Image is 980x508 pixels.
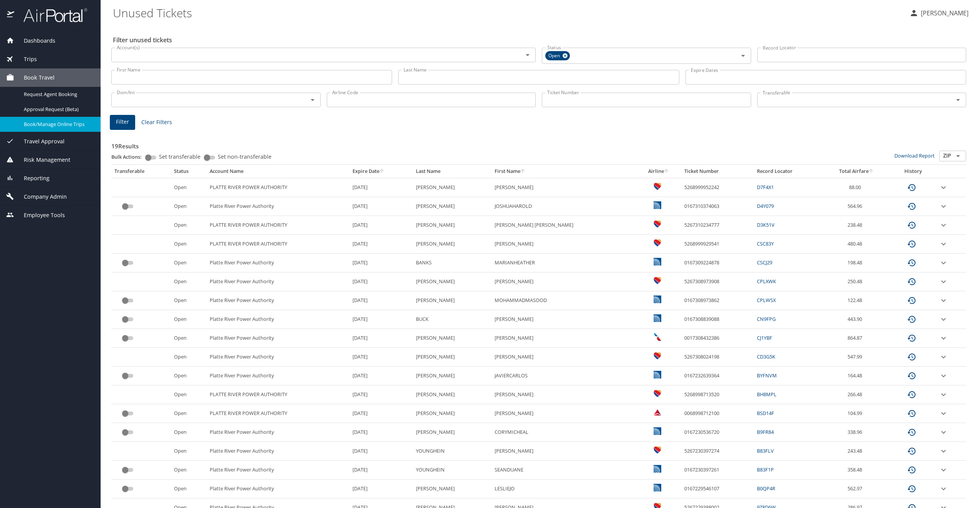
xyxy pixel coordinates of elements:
[823,310,890,329] td: 443.90
[654,239,661,247] img: Southwest Airlines
[14,174,50,183] span: Reporting
[681,178,754,197] td: 5268999952242
[207,329,349,348] td: Platte River Power Authority
[939,277,948,286] button: expand row
[545,51,570,60] div: Open
[413,423,492,442] td: [PERSON_NAME]
[869,169,874,174] button: sort
[823,291,890,310] td: 122.48
[953,95,963,105] button: Open
[757,315,776,322] a: CN9FPG
[171,197,207,216] td: Open
[492,216,636,235] td: [PERSON_NAME] [PERSON_NAME]
[171,235,207,254] td: Open
[207,254,349,272] td: Platte River Power Authority
[939,371,948,380] button: expand row
[349,329,413,348] td: [DATE]
[413,216,492,235] td: [PERSON_NAME]
[823,385,890,404] td: 266.48
[681,404,754,423] td: 0068998712100
[349,178,413,197] td: [DATE]
[207,461,349,480] td: Platte River Power Authority
[207,235,349,254] td: PLATTE RIVER POWER AUTHORITY
[754,165,823,178] th: Record Locator
[413,348,492,367] td: [PERSON_NAME]
[171,442,207,461] td: Open
[757,410,774,417] a: BSD14F
[823,348,890,367] td: 547.99
[171,178,207,197] td: Open
[823,216,890,235] td: 238.48
[492,442,636,461] td: [PERSON_NAME]
[681,348,754,367] td: 5267308024198
[349,197,413,216] td: [DATE]
[545,52,564,60] span: Open
[171,165,207,178] th: Status
[492,291,636,310] td: MOHAMMADMASOOD
[636,165,681,178] th: Airline
[757,447,774,454] a: B83FLV
[492,404,636,423] td: [PERSON_NAME]
[757,334,772,341] a: CJ1YBF
[111,137,966,151] h3: 19 Results
[14,193,67,201] span: Company Admin
[681,254,754,272] td: 0167309224878
[111,153,148,160] p: Bulk Actions:
[681,291,754,310] td: 0167308973862
[413,367,492,385] td: [PERSON_NAME]
[654,371,661,379] img: United Airlines
[939,296,948,305] button: expand row
[307,95,318,105] button: Open
[113,34,968,46] h2: Filter unused tickets
[207,291,349,310] td: Platte River Power Authority
[823,329,890,348] td: 864.87
[681,329,754,348] td: 0017308432386
[171,385,207,404] td: Open
[413,385,492,404] td: [PERSON_NAME]
[349,235,413,254] td: [DATE]
[939,315,948,324] button: expand row
[14,137,65,146] span: Travel Approval
[757,259,772,266] a: CSCJ29
[218,154,271,159] span: Set non-transferable
[492,197,636,216] td: JOSHUAHAROLD
[823,461,890,480] td: 358.48
[894,152,935,159] a: Download Report
[14,37,55,45] span: Dashboards
[24,91,91,98] span: Request Agent Booking
[492,272,636,291] td: [PERSON_NAME]
[113,1,903,25] h1: Unused Tickets
[654,352,661,360] img: Southwest Airlines
[681,216,754,235] td: 5267310234777
[349,254,413,272] td: [DATE]
[939,183,948,192] button: expand row
[738,50,748,61] button: Open
[24,121,91,128] span: Book/Manage Online Trips
[207,367,349,385] td: Platte River Power Authority
[757,428,774,435] a: B9FR84
[522,50,533,60] button: Open
[492,423,636,442] td: CORYMICHEAL
[939,334,948,343] button: expand row
[681,385,754,404] td: 5268998713520
[413,310,492,329] td: BUCK
[349,461,413,480] td: [DATE]
[349,480,413,498] td: [DATE]
[171,216,207,235] td: Open
[492,461,636,480] td: SEANDUANE
[413,178,492,197] td: [PERSON_NAME]
[823,272,890,291] td: 250.48
[349,442,413,461] td: [DATE]
[24,106,91,113] span: Approval Request (Beta)
[7,8,15,23] img: icon-airportal.png
[349,310,413,329] td: [DATE]
[349,404,413,423] td: [DATE]
[654,201,661,209] img: United Airlines
[757,353,775,360] a: CD3G5K
[114,168,168,175] div: Transferable
[919,8,968,18] p: [PERSON_NAME]
[823,442,890,461] td: 243.48
[953,151,963,161] button: Open
[681,235,754,254] td: 5268999929541
[159,154,200,159] span: Set transferable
